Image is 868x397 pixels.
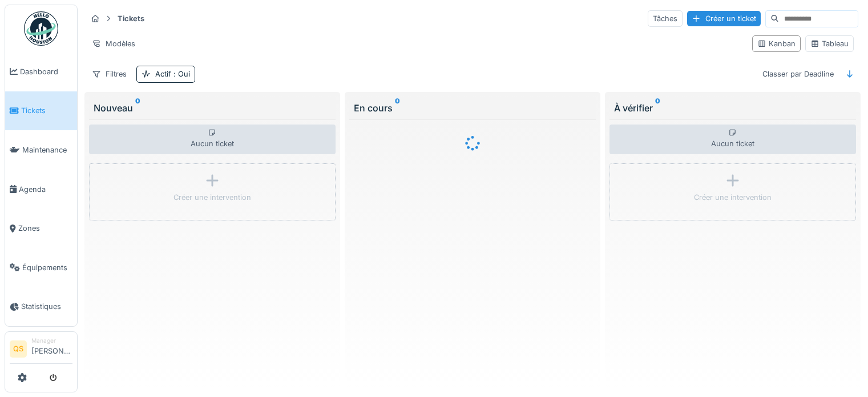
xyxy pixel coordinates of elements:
[5,170,77,209] a: Agenda
[20,66,72,77] span: Dashboard
[173,192,251,203] div: Créer une intervention
[757,38,796,49] div: Kanban
[31,336,72,361] li: [PERSON_NAME]
[5,91,77,131] a: Tickets
[5,248,77,287] a: Équipements
[614,101,851,115] div: À vérifier
[155,69,190,79] div: Actif
[24,11,58,46] img: Badge_color-CXgf-gQk.svg
[810,38,849,49] div: Tableau
[18,223,72,234] span: Zones
[89,125,336,154] div: Aucun ticket
[5,208,77,248] a: Zones
[609,125,856,154] div: Aucun ticket
[5,287,77,327] a: Statistiques
[354,101,591,115] div: En cours
[694,192,772,203] div: Créer une intervention
[171,70,190,78] span: : Oui
[21,301,72,312] span: Statistiques
[19,184,72,195] span: Agenda
[22,145,72,155] span: Maintenance
[648,10,683,27] div: Tâches
[135,101,140,115] sup: 0
[655,101,660,115] sup: 0
[22,262,72,273] span: Équipements
[10,340,27,358] li: QS
[87,66,132,82] div: Filtres
[10,336,72,364] a: QS Manager[PERSON_NAME]
[5,130,77,170] a: Maintenance
[687,11,761,26] div: Créer un ticket
[94,101,331,115] div: Nouveau
[87,35,140,52] div: Modèles
[21,105,72,116] span: Tickets
[113,13,149,24] strong: Tickets
[757,66,839,82] div: Classer par Deadline
[31,336,72,345] div: Manager
[5,52,77,91] a: Dashboard
[395,101,400,115] sup: 0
